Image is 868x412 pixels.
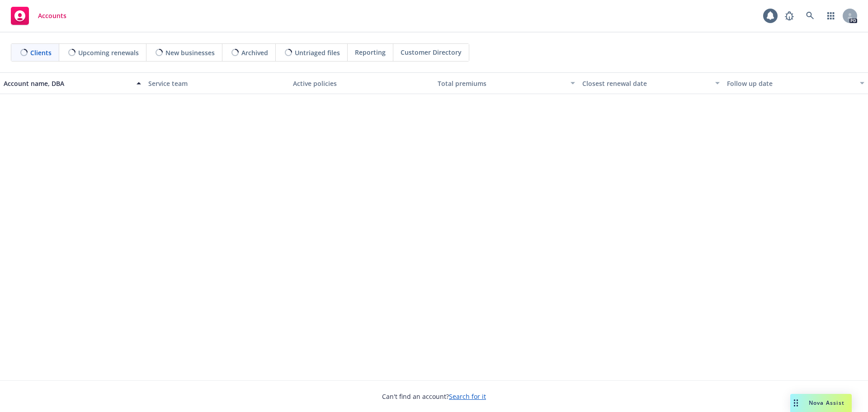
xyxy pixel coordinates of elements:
[579,72,723,94] button: Closest renewal date
[145,72,289,94] button: Service team
[4,79,131,88] div: Account name, DBA
[295,48,340,57] span: Untriaged files
[78,48,139,57] span: Upcoming renewals
[727,79,854,88] div: Follow up date
[809,399,844,407] span: Nova Assist
[382,392,486,401] span: Can't find an account?
[723,72,868,94] button: Follow up date
[355,47,386,57] span: Reporting
[241,48,268,57] span: Archived
[401,47,462,57] span: Customer Directory
[293,79,430,88] div: Active policies
[434,72,579,94] button: Total premiums
[7,3,70,28] a: Accounts
[165,48,215,57] span: New businesses
[801,7,819,25] a: Search
[289,72,434,94] button: Active policies
[582,79,710,88] div: Closest renewal date
[449,392,486,401] a: Search for it
[148,79,286,88] div: Service team
[790,394,802,412] div: Drag to move
[780,7,798,25] a: Report a Bug
[38,12,66,19] span: Accounts
[822,7,840,25] a: Switch app
[438,79,565,88] div: Total premiums
[30,48,52,57] span: Clients
[790,394,852,412] button: Nova Assist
